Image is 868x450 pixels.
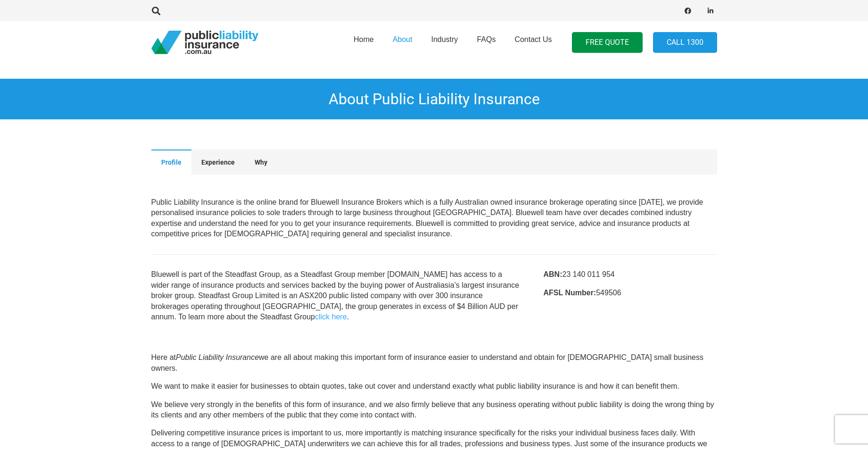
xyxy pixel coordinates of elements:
p: 23 140 011 954 [543,269,717,280]
a: Call 1300 [653,32,717,53]
span: About [393,35,413,43]
button: Why [245,150,277,174]
a: LinkedIn [704,4,717,17]
a: FREE QUOTE [572,32,643,53]
button: Experience [191,150,245,174]
span: Industry [431,35,458,43]
span: Profile [161,158,182,166]
a: About [383,18,422,67]
p: Our Office Southport Central [151,197,717,240]
a: Home [344,18,383,67]
a: Facebook [681,4,694,17]
a: click here [315,313,347,321]
span: FAQs [477,35,496,43]
a: Search [147,7,166,15]
button: Profile [151,150,191,174]
p: We want to make it easier for businesses to obtain quotes, take out cover and understand exactly ... [151,381,717,392]
p: Here at we are all about making this important form of insurance easier to understand and obtain ... [151,352,717,374]
span: Experience [201,158,235,166]
p: We believe very strongly in the benefits of this form of insurance, and we also firmly believe th... [151,400,717,421]
span: Why [255,158,267,166]
p: 549506 [543,288,717,298]
i: Public Liability Insurance [176,353,259,361]
strong: ABN: [543,270,562,278]
strong: AFSL Number: [543,289,596,297]
a: Contact Us [505,18,561,67]
span: Home [354,35,374,43]
a: FAQs [467,18,505,67]
a: pli_logotransparent [151,31,258,54]
a: Industry [422,18,467,67]
span: Contact Us [514,35,552,43]
p: Bluewell is part of the Steadfast Group, as a Steadfast Group member [DOMAIN_NAME] has access to ... [151,269,521,322]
